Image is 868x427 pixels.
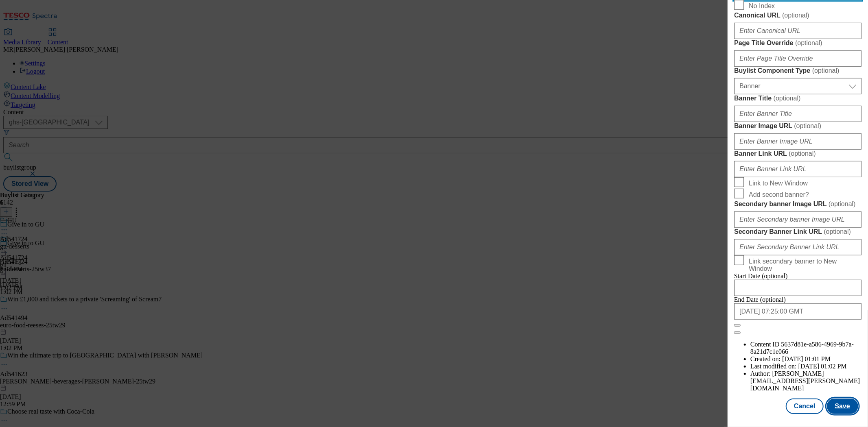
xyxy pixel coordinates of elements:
[750,341,861,355] li: Content ID
[750,370,860,392] span: [PERSON_NAME][EMAIL_ADDRESS][PERSON_NAME][DOMAIN_NAME]
[749,180,808,187] span: Link to New Window
[734,280,861,296] input: Enter Date
[734,23,861,39] input: Enter Canonical URL
[734,39,861,47] label: Page Title Override
[795,39,822,46] span: ( optional )
[824,228,851,235] span: ( optional )
[734,324,741,327] button: Close
[750,341,854,355] span: 5637d81e-a586-4969-9b7a-8a21d7c1e066
[734,150,861,158] label: Banner Link URL
[774,95,801,102] span: ( optional )
[782,355,831,362] span: [DATE] 01:01 PM
[734,211,861,228] input: Enter Secondary banner Image URL
[798,363,847,370] span: [DATE] 01:02 PM
[734,200,861,208] label: Secondary banner Image URL
[812,67,840,74] span: ( optional )
[794,122,821,129] span: ( optional )
[734,122,861,130] label: Banner Image URL
[782,12,809,19] span: ( optional )
[829,200,856,207] span: ( optional )
[734,303,861,320] input: Enter Date
[734,106,861,122] input: Enter Banner Title
[749,2,775,10] span: No Index
[734,67,861,75] label: Buylist Component Type
[827,399,858,414] button: Save
[734,272,788,279] span: Start Date (optional)
[734,50,861,67] input: Enter Page Title Override
[734,296,786,303] span: End Date (optional)
[734,11,861,20] label: Canonical URL
[749,258,858,272] span: Link secondary banner to New Window
[750,363,861,370] li: Last modified on:
[734,161,861,177] input: Enter Banner Link URL
[750,355,861,363] li: Created on:
[734,94,861,102] label: Banner Title
[789,150,816,157] span: ( optional )
[734,133,861,150] input: Enter Banner Image URL
[749,191,809,198] span: Add second banner?
[734,239,861,255] input: Enter Secondary Banner Link URL
[750,370,861,392] li: Author:
[786,399,823,414] button: Cancel
[734,228,861,236] label: Secondary Banner Link URL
